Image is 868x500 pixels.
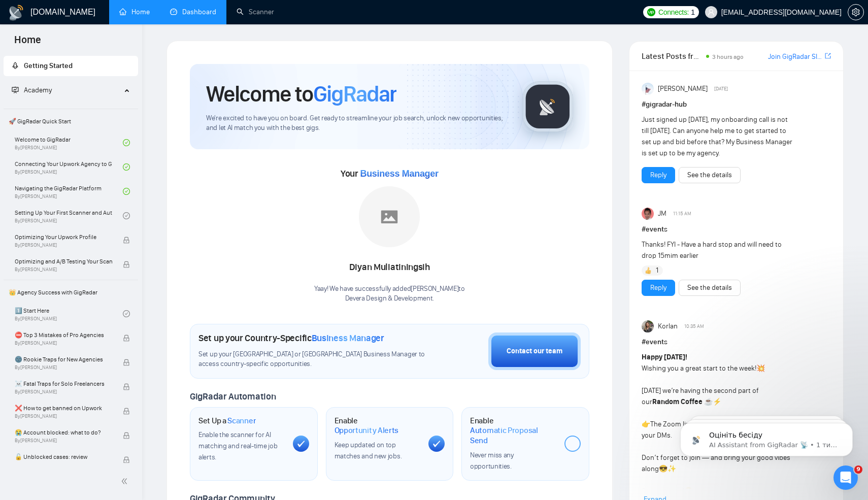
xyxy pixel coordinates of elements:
[123,359,130,366] span: lock
[650,282,666,293] a: Reply
[652,397,703,406] strong: Random Coffee
[15,156,123,178] a: Connecting Your Upwork Agency to GigRadarBy[PERSON_NAME]
[15,330,112,340] span: ⛔ Top 3 Mistakes of Pro Agencies
[15,205,123,227] a: Setting Up Your First Scanner and Auto-BidderBy[PERSON_NAME]
[642,239,793,261] div: Thanks! FYI - Have a hard stop and will need to drop 15mim earlier
[642,83,654,95] img: Anisuzzaman Khan
[645,267,652,274] img: 👍
[123,408,130,415] span: lock
[15,427,112,438] span: 😭 Account blocked: what to do?
[335,441,402,460] span: Keep updated on top matches and new jobs.
[12,62,19,69] span: rocket
[15,256,112,266] span: Optimizing and A/B Testing Your Scanner for Better Results
[673,209,691,218] span: 11:15 AM
[314,284,465,304] div: Yaay! We have successfully added [PERSON_NAME] to
[15,379,112,389] span: ☠️ Fatal Traps for Solo Freelancers
[15,413,112,419] span: By [PERSON_NAME]
[123,310,130,317] span: check-circle
[650,170,666,181] a: Reply
[123,456,130,463] span: lock
[714,84,728,93] span: [DATE]
[687,282,732,293] a: See the details
[123,383,130,390] span: lock
[665,402,868,473] iframe: Intercom notifications повідомлення
[335,425,399,436] span: Opportunity Alerts
[658,7,689,18] span: Connects:
[190,391,276,402] span: GigRadar Automation
[198,416,256,426] h1: Set Up a
[642,320,654,332] img: Korlan
[833,465,858,490] iframe: Intercom live chat
[12,86,19,93] span: fund-projection-screen
[6,32,49,54] span: Home
[848,8,863,16] span: setting
[15,266,112,273] span: By [PERSON_NAME]
[507,346,562,357] div: Contact our team
[12,86,52,94] span: Academy
[123,432,130,439] span: lock
[642,99,831,110] h1: # gigradar-hub
[4,56,138,76] li: Getting Started
[756,364,765,373] span: 💥
[206,80,396,108] h1: Welcome to
[15,232,112,242] span: Optimizing Your Upwork Profile
[5,282,137,303] span: 👑 Agency Success with GigRadar
[123,188,130,195] span: check-circle
[642,114,793,159] div: Just signed up [DATE], my onboarding call is not till [DATE]. Can anyone help me to get started t...
[470,451,514,471] span: Never miss any opportunities.
[658,321,678,332] span: Korlan
[123,335,130,342] span: lock
[15,403,112,413] span: ❌ How to get banned on Upwork
[123,139,130,146] span: check-circle
[642,224,831,235] h1: # events
[679,167,741,183] button: See the details
[642,50,703,62] span: Latest Posts from the GigRadar Community
[360,169,438,179] span: Business Manager
[15,340,112,346] span: By [PERSON_NAME]
[24,86,52,94] span: Academy
[713,397,721,406] span: ⚡
[15,242,112,248] span: By [PERSON_NAME]
[341,168,439,179] span: Your
[227,416,256,426] span: Scanner
[119,8,150,16] a: homeHome
[658,208,666,219] span: JM
[825,51,831,61] a: export
[470,416,556,446] h1: Enable
[708,9,715,16] span: user
[470,425,556,445] span: Automatic Proposal Send
[198,350,428,369] span: Set up your [GEOGRAPHIC_DATA] or [GEOGRAPHIC_DATA] Business Manager to access country-specific op...
[658,83,708,94] span: [PERSON_NAME]
[15,452,112,462] span: 🔓 Unblocked cases: review
[198,332,384,344] h1: Set up your Country-Specific
[123,163,130,171] span: check-circle
[5,111,137,131] span: 🚀 GigRadar Quick Start
[825,52,831,60] span: export
[642,420,650,428] span: 👉
[359,186,420,247] img: placeholder.png
[848,8,864,16] a: setting
[198,430,277,461] span: Enable the scanner for AI matching and real-time job alerts.
[15,180,123,203] a: Navigating the GigRadar PlatformBy[PERSON_NAME]
[335,416,421,436] h1: Enable
[123,261,130,268] span: lock
[15,438,112,444] span: By [PERSON_NAME]
[704,397,713,406] span: ☕
[8,5,24,21] img: logo
[642,280,675,296] button: Reply
[684,487,693,495] span: ☺️
[15,303,123,325] a: 1️⃣ Start HereBy[PERSON_NAME]
[314,294,465,304] p: Devera Design & Development .
[656,265,658,276] span: 1
[123,237,130,244] span: lock
[15,462,112,468] span: By [PERSON_NAME]
[768,51,823,62] a: Join GigRadar Slack Community
[15,364,112,371] span: By [PERSON_NAME]
[237,8,274,16] a: searchScanner
[854,465,862,474] span: 9
[206,114,506,133] span: We're excited to have you on board. Get ready to streamline your job search, unlock new opportuni...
